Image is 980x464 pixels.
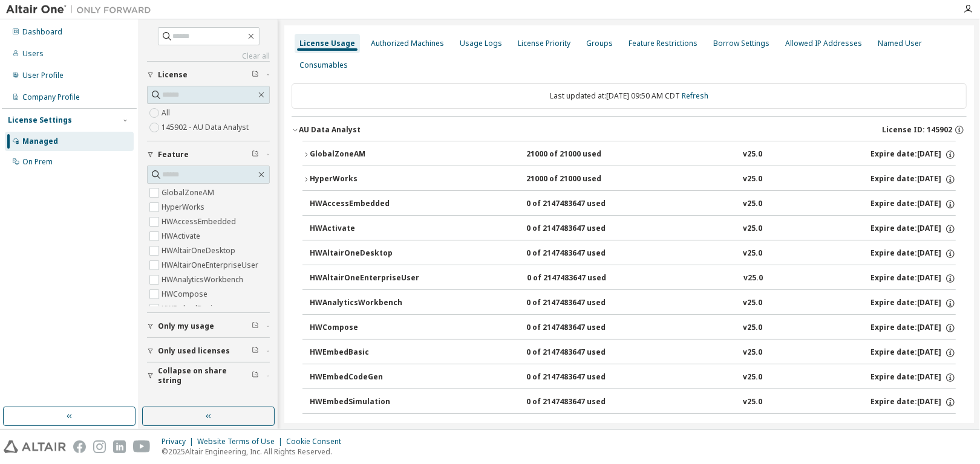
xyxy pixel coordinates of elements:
[147,362,270,389] button: Collapse on share string
[460,39,502,48] div: Usage Logs
[158,346,230,356] span: Only used licenses
[310,315,956,341] button: HWCompose0 of 2147483647 usedv25.0Expire date:[DATE]
[310,290,956,317] button: HWAnalyticsWorkbench0 of 2147483647 usedv25.0Expire date:[DATE]
[310,372,419,383] div: HWEmbedCodeGen
[73,440,86,453] img: facebook.svg
[310,265,956,292] button: HWAltairOneEnterpriseUser0 of 2147483647 usedv25.0Expire date:[DATE]
[527,273,636,284] div: 0 of 2147483647 used
[878,39,922,48] div: Named User
[310,422,419,433] div: HWEnvisionBase
[310,149,419,160] div: GlobalZoneAM
[526,323,635,333] div: 0 of 2147483647 used
[162,437,197,446] div: Privacy
[147,62,270,88] button: License
[310,248,419,259] div: HWAltairOneDesktop
[310,414,956,440] button: HWEnvisionBase0 of 2147483647 usedv25.0Expire date:[DATE]
[743,199,763,210] div: v25.0
[252,346,259,356] span: Clear filter
[113,440,126,453] img: linkedin.svg
[147,51,270,61] a: Clear all
[871,372,956,383] div: Expire date: [DATE]
[713,39,769,48] div: Borrow Settings
[310,174,419,185] div: HyperWorks
[871,323,956,333] div: Expire date: [DATE]
[526,298,635,309] div: 0 of 2147483647 used
[526,199,635,210] div: 0 of 2147483647 used
[743,174,763,185] div: v25.0
[162,185,217,200] label: GlobalZoneAM
[871,273,956,284] div: Expire date: [DATE]
[310,199,419,210] div: HWAccessEmbedded
[871,298,956,309] div: Expire date: [DATE]
[743,248,763,259] div: v25.0
[682,91,708,101] a: Refresh
[310,191,956,217] button: HWAccessEmbedded0 of 2147483647 usedv25.0Expire date:[DATE]
[743,273,763,284] div: v25.0
[252,150,259,159] span: Clear filter
[871,199,956,210] div: Expire date: [DATE]
[518,39,570,48] div: License Priority
[252,371,259,381] span: Clear filter
[22,49,44,59] div: Users
[292,83,967,109] div: Last updated at: [DATE] 09:50 AM CDT
[22,137,58,146] div: Managed
[371,39,444,48] div: Authorized Machines
[252,70,259,80] span: Clear filter
[743,347,763,358] div: v25.0
[162,243,238,258] label: HWAltairOneDesktop
[871,174,956,185] div: Expire date: [DATE]
[310,397,419,408] div: HWEmbedSimulation
[310,389,956,416] button: HWEmbedSimulation0 of 2147483647 usedv25.0Expire date:[DATE]
[22,27,62,37] div: Dashboard
[6,4,157,16] img: Altair One
[310,298,419,309] div: HWAnalyticsWorkbench
[310,323,419,333] div: HWCompose
[871,248,956,259] div: Expire date: [DATE]
[162,258,261,272] label: HWAltairOneEnterpriseUser
[871,224,956,234] div: Expire date: [DATE]
[882,125,952,135] span: License ID: 145902
[22,92,80,102] div: Company Profile
[93,440,106,453] img: instagram.svg
[133,440,151,453] img: youtube.svg
[743,397,763,408] div: v25.0
[162,287,210,301] label: HWCompose
[8,115,72,125] div: License Settings
[292,117,967,143] button: AU Data AnalystLicense ID: 145902
[310,273,419,284] div: HWAltairOneEnterpriseUser
[147,313,270,340] button: Only my usage
[299,125,361,135] div: AU Data Analyst
[785,39,862,48] div: Allowed IP Addresses
[302,141,956,168] button: GlobalZoneAM21000 of 21000 usedv25.0Expire date:[DATE]
[310,216,956,242] button: HWActivate0 of 2147483647 usedv25.0Expire date:[DATE]
[162,214,238,229] label: HWAccessEmbedded
[526,422,635,433] div: 0 of 2147483647 used
[162,446,348,457] p: © 2025 Altair Engineering, Inc. All Rights Reserved.
[743,298,763,309] div: v25.0
[162,301,218,316] label: HWEmbedBasic
[526,372,635,383] div: 0 of 2147483647 used
[310,347,419,358] div: HWEmbedBasic
[158,70,188,80] span: License
[743,372,763,383] div: v25.0
[310,240,956,267] button: HWAltairOneDesktop0 of 2147483647 usedv25.0Expire date:[DATE]
[299,39,355,48] div: License Usage
[158,321,214,331] span: Only my usage
[526,397,635,408] div: 0 of 2147483647 used
[162,106,172,120] label: All
[22,157,53,167] div: On Prem
[743,422,763,433] div: v25.0
[526,149,635,160] div: 21000 of 21000 used
[310,364,956,391] button: HWEmbedCodeGen0 of 2147483647 usedv25.0Expire date:[DATE]
[147,141,270,168] button: Feature
[162,200,207,214] label: HyperWorks
[871,397,956,408] div: Expire date: [DATE]
[302,166,956,193] button: HyperWorks21000 of 21000 usedv25.0Expire date:[DATE]
[286,437,348,446] div: Cookie Consent
[586,39,613,48] div: Groups
[158,150,189,159] span: Feature
[197,437,286,446] div: Website Terms of Use
[162,120,251,135] label: 145902 - AU Data Analyst
[310,340,956,366] button: HWEmbedBasic0 of 2147483647 usedv25.0Expire date:[DATE]
[526,174,635,185] div: 21000 of 21000 used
